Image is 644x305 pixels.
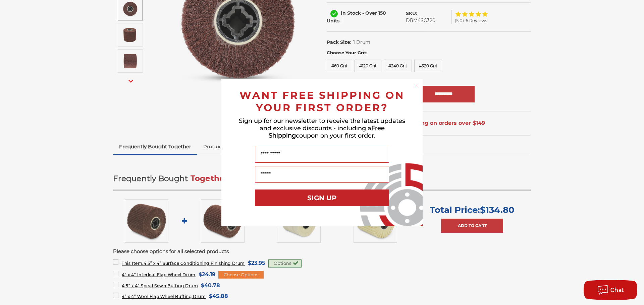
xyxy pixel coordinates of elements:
[239,89,405,114] span: WANT FREE SHIPPING ON YOUR FIRST ORDER?
[413,82,420,88] button: Close dialog
[269,125,385,139] span: Free Shipping
[255,189,389,206] button: SIGN UP
[584,280,637,300] button: Chat
[239,117,405,139] span: Sign up for our newsletter to receive the latest updates and exclusive discounts - including a co...
[610,287,624,293] span: Chat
